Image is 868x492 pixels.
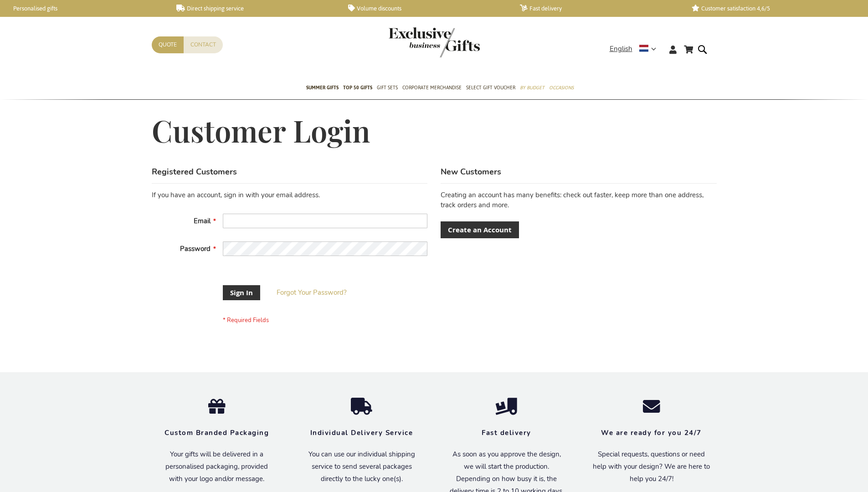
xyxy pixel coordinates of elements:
[303,448,421,485] p: You can use our individual shipping service to send several packages directly to the lucky one(s).
[343,83,372,92] span: TOP 50 Gifts
[152,111,370,150] span: Customer Login
[152,190,427,200] div: If you have an account, sign in with your email address.
[389,27,480,57] img: Exclusive Business gifts logo
[692,5,849,12] a: Customer satisfaction 4,6/5
[310,428,413,437] strong: Individual Delivery Service
[441,221,519,238] a: Create an Account
[448,225,512,235] span: Create an Account
[306,77,339,100] a: Summer Gifts
[306,83,339,92] span: Summer Gifts
[5,5,162,12] a: Personalised gifts
[277,288,347,297] span: Forgot Your Password?
[377,77,398,100] a: Gift Sets
[223,285,260,300] button: Sign In
[520,83,544,92] span: By Budget
[389,27,434,57] a: store logo
[402,77,462,100] a: Corporate Merchandise
[593,448,710,485] p: Special requests, questions or need help with your design? We are here to help you 24/7!
[176,5,334,12] a: Direct shipping service
[152,166,237,177] strong: Registered Customers
[343,77,372,100] a: TOP 50 Gifts
[152,36,184,53] a: Quote
[520,5,677,12] a: Fast delivery
[223,214,427,228] input: Email
[230,288,253,297] span: Sign In
[466,83,515,92] span: Select Gift Voucher
[194,216,211,225] span: Email
[549,83,574,92] span: Occasions
[184,36,223,53] a: Contact
[164,428,269,437] strong: Custom Branded Packaging
[348,5,505,12] a: Volume discounts
[277,288,347,297] a: Forgot Your Password?
[180,244,211,253] span: Password
[601,428,702,437] strong: We are ready for you 24/7
[610,44,632,54] span: English
[549,77,574,100] a: Occasions
[377,83,398,92] span: Gift Sets
[441,190,716,210] p: Creating an account has many benefits: check out faster, keep more than one address, track orders...
[482,428,531,437] strong: Fast delivery
[158,448,276,485] p: Your gifts will be delivered in a personalised packaging, provided with your logo and/or message.
[520,77,544,100] a: By Budget
[466,77,515,100] a: Select Gift Voucher
[441,166,501,177] strong: New Customers
[402,83,462,92] span: Corporate Merchandise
